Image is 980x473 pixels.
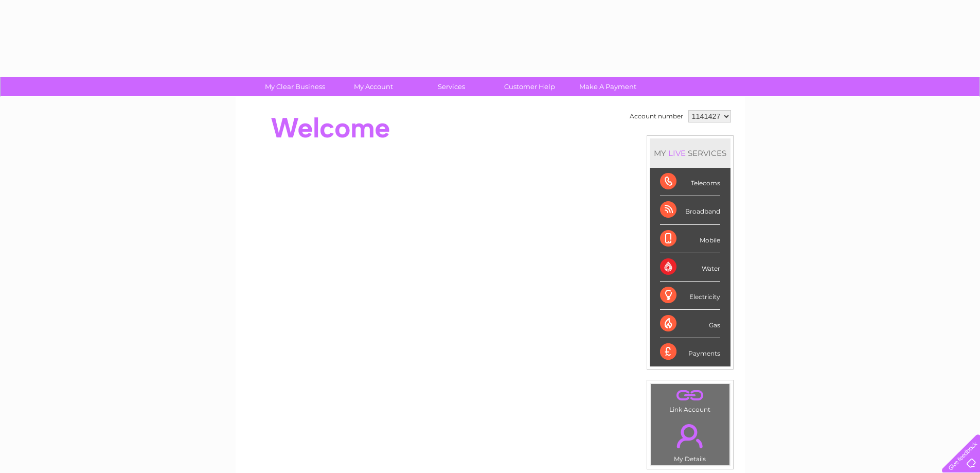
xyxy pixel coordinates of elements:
div: Water [660,253,720,282]
div: Telecoms [660,168,720,196]
div: MY SERVICES [650,138,730,168]
div: Mobile [660,225,720,253]
td: Account number [627,108,686,125]
td: My Details [650,415,730,466]
a: Make A Payment [565,77,650,96]
a: My Clear Business [253,77,337,96]
div: Gas [660,310,720,338]
a: Services [409,77,494,96]
a: . [653,387,727,405]
td: Link Account [650,383,730,416]
a: My Account [331,77,416,96]
div: LIVE [666,148,688,158]
a: Customer Help [487,77,572,96]
div: Broadband [660,196,720,224]
div: Electricity [660,282,720,310]
div: Payments [660,338,720,366]
a: . [653,418,727,454]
